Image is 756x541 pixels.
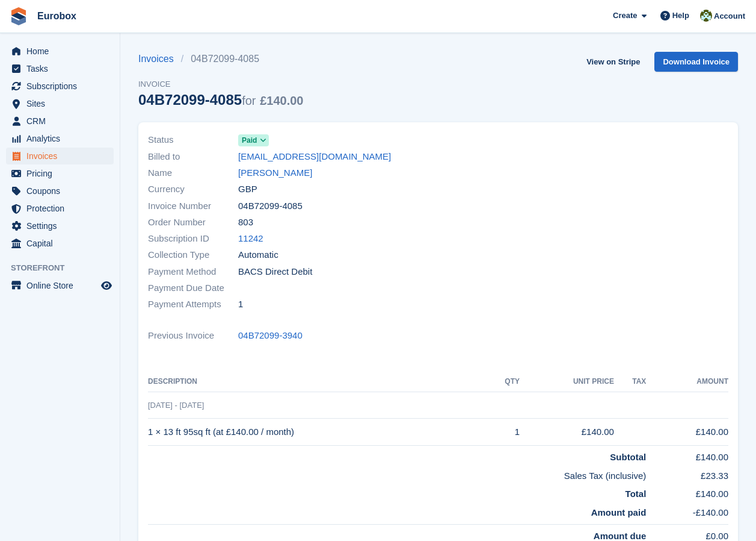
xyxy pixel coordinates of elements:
[646,419,728,446] td: £140.00
[148,248,238,262] span: Collection Type
[238,166,312,180] a: [PERSON_NAME]
[26,277,99,294] span: Online Store
[148,372,485,392] th: Description
[485,419,520,446] td: 1
[582,52,645,72] a: View on Stripe
[148,401,204,410] span: [DATE] - [DATE]
[148,265,238,279] span: Payment Method
[238,150,391,164] a: [EMAIL_ADDRESS][DOMAIN_NAME]
[32,6,81,26] a: Eurobox
[26,130,99,147] span: Analytics
[138,52,303,66] nav: breadcrumbs
[242,94,256,107] span: for
[625,489,647,499] strong: Total
[148,150,238,164] span: Billed to
[6,95,114,112] a: menu
[6,277,114,294] a: menu
[11,262,120,274] span: Storefront
[238,329,303,343] a: 04B72099-3940
[148,419,485,446] td: 1 × 13 ft 95sq ft (at £140.00 / month)
[138,92,303,108] div: 04B72099-4085
[6,60,114,77] a: menu
[238,183,257,196] span: GBP
[26,165,99,182] span: Pricing
[26,148,99,164] span: Invoices
[10,7,28,25] img: stora-icon-8386f47178a22dfd0bd8f6a31ec36ba5ce8667c1dd55bd0f319d3a0aa187defe.svg
[148,298,238,311] span: Payment Attempts
[148,166,238,180] span: Name
[6,78,114,95] a: menu
[6,148,114,164] a: menu
[238,265,312,279] span: BACS Direct Debit
[646,483,728,501] td: £140.00
[520,419,614,446] td: £140.00
[654,52,738,72] a: Download Invoice
[238,232,263,246] a: 11242
[138,78,303,90] span: Invoice
[260,94,303,107] span: £140.00
[148,281,238,295] span: Payment Due Date
[672,10,689,22] span: Help
[26,235,99,252] span: Capital
[242,135,257,146] span: Paid
[238,199,303,213] span: 04B72099-4085
[238,133,269,147] a: Paid
[485,372,520,392] th: QTY
[6,43,114,60] a: menu
[26,60,99,77] span: Tasks
[6,165,114,182] a: menu
[646,464,728,483] td: £23.33
[148,232,238,246] span: Subscription ID
[26,183,99,199] span: Coupons
[646,446,728,464] td: £140.00
[6,183,114,199] a: menu
[138,52,181,66] a: Invoices
[610,452,646,462] strong: Subtotal
[148,183,238,196] span: Currency
[646,501,728,525] td: -£140.00
[714,10,745,22] span: Account
[26,217,99,234] span: Settings
[613,10,637,22] span: Create
[148,464,646,483] td: Sales Tax (inclusive)
[6,200,114,217] a: menu
[238,248,278,262] span: Automatic
[148,199,238,213] span: Invoice Number
[148,329,238,343] span: Previous Invoice
[6,217,114,234] a: menu
[26,95,99,112] span: Sites
[148,216,238,230] span: Order Number
[26,43,99,60] span: Home
[614,372,646,392] th: Tax
[26,200,99,217] span: Protection
[594,531,647,541] strong: Amount due
[646,372,728,392] th: Amount
[6,130,114,147] a: menu
[520,372,614,392] th: Unit Price
[6,235,114,252] a: menu
[591,507,647,518] strong: Amount paid
[26,78,99,95] span: Subscriptions
[700,10,712,22] img: Lorna Russell
[148,133,238,147] span: Status
[238,298,243,311] span: 1
[26,113,99,130] span: CRM
[99,278,114,293] a: Preview store
[238,216,253,230] span: 803
[6,113,114,130] a: menu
